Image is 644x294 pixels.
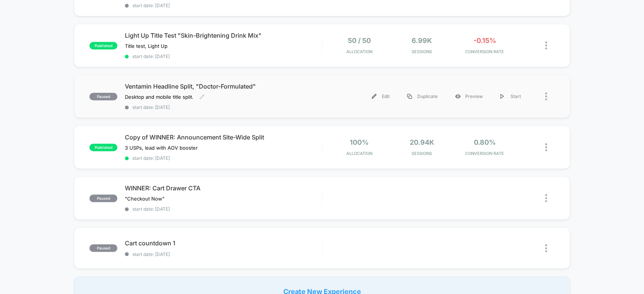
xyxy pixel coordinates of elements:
span: CONVERSION RATE [455,151,514,156]
div: Preview [446,88,492,105]
img: close [545,41,547,49]
span: Ventamin Headline Split, "Doctor-Formulated" [125,83,321,90]
span: 0.80% [473,138,495,146]
span: 20.94k [410,138,434,146]
div: Duplicate [398,88,446,105]
span: start date: [DATE] [125,251,321,257]
span: Title test, Light Up [125,43,168,49]
span: published [89,144,117,151]
span: Allocation [346,151,372,156]
span: 6.99k [412,37,432,44]
span: 3 USPs, lead with AOV booster [125,145,198,151]
span: Sessions [392,49,451,54]
span: CONVERSION RATE [455,49,514,54]
span: "Checkout Now" [125,196,164,202]
img: close [545,194,547,202]
img: menu [500,94,504,99]
span: 100% [350,138,369,146]
span: start date: [DATE] [125,155,321,161]
span: paused [89,93,117,100]
img: close [545,244,547,252]
img: close [545,143,547,151]
span: start date: [DATE] [125,206,321,212]
span: Sessions [392,151,451,156]
span: paused [89,244,117,252]
span: start date: [DATE] [125,3,321,8]
span: -0.15% [473,37,496,44]
div: Edit [363,88,398,105]
span: Light Up Title Test "Skin-Brightening Drink Mix" [125,32,321,39]
img: menu [372,94,377,99]
span: start date: [DATE] [125,54,321,59]
img: close [545,92,547,100]
span: 50 / 50 [348,37,371,44]
span: start date: [DATE] [125,104,321,110]
span: Allocation [346,49,372,54]
img: menu [407,94,412,99]
span: published [89,42,117,49]
span: Cart countdown 1 [125,239,321,247]
span: paused [89,194,117,202]
span: Copy of WINNER: Announcement Site-Wide Split [125,133,321,141]
div: Start [492,88,530,105]
span: Desktop and mobile title split. [125,94,194,100]
span: WINNER: Cart Drawer CTA [125,184,321,192]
